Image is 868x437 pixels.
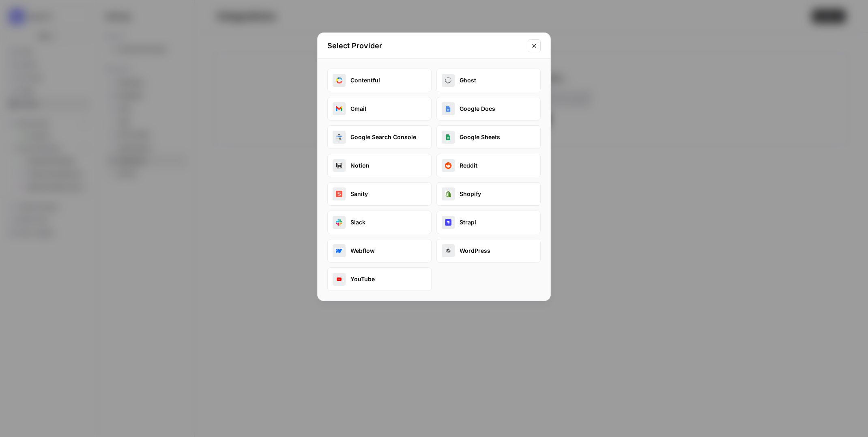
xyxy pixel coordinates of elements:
button: google_sheetsGoogle Sheets [436,125,541,149]
button: strapiStrapi [436,211,541,234]
img: slack [336,219,342,226]
button: notionNotion [327,154,432,177]
img: contentful [336,77,342,84]
button: contentfulContentful [327,69,432,92]
img: google_search_console [336,134,342,140]
img: ghost [445,77,451,84]
img: wordpress [445,248,451,254]
button: youtubeYouTube [327,267,432,291]
button: sanitySanity [327,182,432,206]
img: google_docs [445,105,451,112]
h2: Select Provider [327,40,523,52]
img: strapi [445,219,451,226]
img: gmail [336,105,342,112]
img: reddit [445,162,451,169]
button: google_search_consoleGoogle Search Console [327,125,432,149]
button: redditReddit [436,154,541,177]
img: sanity [336,191,342,197]
button: gmailGmail [327,97,432,121]
img: youtube [336,276,342,282]
button: wordpressWordPress [436,239,541,263]
button: slackSlack [327,211,432,234]
button: shopifyShopify [436,182,541,206]
img: webflow_oauth [336,248,342,254]
img: google_sheets [445,134,451,140]
img: shopify [445,191,451,197]
img: notion [336,162,342,169]
button: ghostGhost [436,69,541,92]
button: Close modal [528,39,541,52]
button: google_docsGoogle Docs [436,97,541,121]
button: webflow_oauthWebflow [327,239,432,263]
